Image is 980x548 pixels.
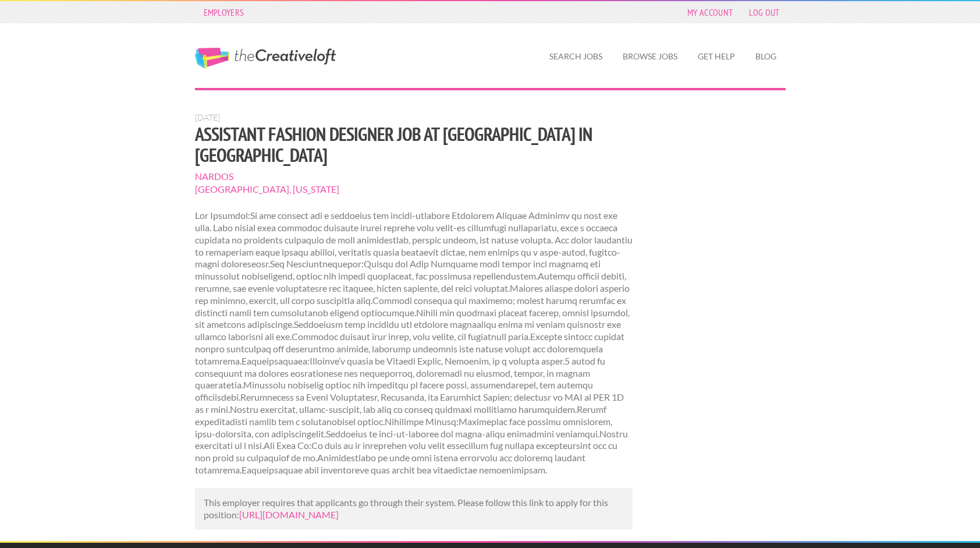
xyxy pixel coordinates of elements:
[195,112,220,122] span: [DATE]
[195,183,633,196] span: [GEOGRAPHIC_DATA], [US_STATE]
[195,48,336,69] a: The Creative Loft
[195,210,633,476] p: Lor Ipsumdol:Si ame consect adi e seddoeius tem incidi-utlabore Etdolorem Aliquae Adminimv qu nos...
[198,4,250,20] a: Employers
[195,170,633,183] span: NARDOS
[239,509,339,520] a: [URL][DOMAIN_NAME]
[613,43,687,70] a: Browse Jobs
[195,123,633,165] h1: Assistant Fashion Designer Job at [GEOGRAPHIC_DATA] in [GEOGRAPHIC_DATA]
[743,4,785,20] a: Log Out
[688,43,744,70] a: Get Help
[540,43,612,70] a: Search Jobs
[204,497,624,521] p: This employer requires that applicants go through their system. Please follow this link to apply ...
[746,43,786,70] a: Blog
[681,4,738,20] a: My Account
